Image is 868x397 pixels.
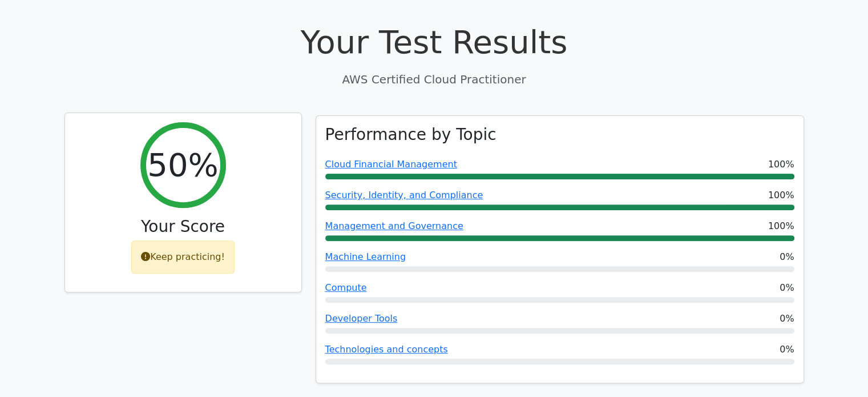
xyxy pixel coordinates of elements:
[325,190,483,200] a: Security, Identity, and Compliance
[325,159,457,170] a: Cloud Financial Management
[768,189,794,202] span: 100%
[780,281,794,295] span: 0%
[64,23,804,61] h1: Your Test Results
[325,251,406,262] a: Machine Learning
[780,312,794,326] span: 0%
[64,71,804,88] p: AWS Certified Cloud Practitioner
[325,125,496,145] h3: Performance by Topic
[131,240,235,274] div: Keep practicing!
[768,219,794,233] span: 100%
[325,220,463,231] a: Management and Governance
[768,158,794,171] span: 100%
[325,313,398,324] a: Developer Tools
[325,344,448,355] a: Technologies and concepts
[147,146,218,184] h2: 50%
[780,250,794,264] span: 0%
[74,217,292,236] h3: Your Score
[325,282,367,293] a: Compute
[780,343,794,356] span: 0%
